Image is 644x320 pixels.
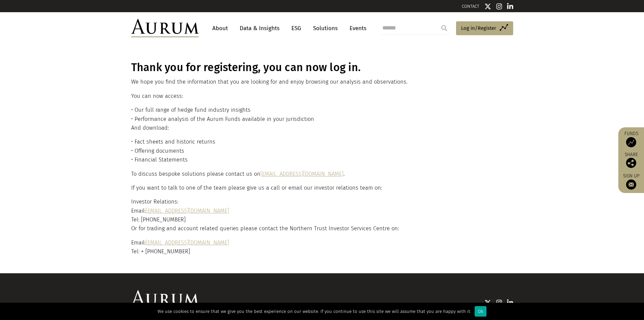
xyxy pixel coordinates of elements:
a: About [209,22,231,35]
a: Sign up [622,173,641,190]
img: Twitter icon [484,299,491,306]
a: ESG [288,22,305,35]
p: • Our full range of hedge fund industry insights • Performance analysis of the Aurum Funds availa... [131,106,511,132]
img: Aurum Logo [131,290,199,308]
div: Share [622,152,641,168]
img: Aurum [131,19,199,37]
img: Instagram icon [496,3,502,10]
img: Share this post [626,158,636,168]
a: Data & Insights [236,22,283,35]
img: Twitter icon [484,3,491,10]
img: Sign up to our newsletter [626,179,636,190]
input: Submit [437,21,451,35]
p: If you want to talk to one of the team please give us a call or email our investor relations team... [131,184,511,192]
img: Instagram icon [496,299,502,306]
a: Funds [622,131,641,147]
a: CONTACT [462,4,479,9]
a: [EMAIL_ADDRESS][DOMAIN_NAME] [260,171,343,177]
div: Ok [475,306,486,317]
p: Email: Tel: + [PHONE_NUMBER] [131,238,511,256]
p: You can now access: [131,92,511,101]
a: Log in/Register [456,21,513,36]
img: Linkedin icon [507,299,513,306]
a: Solutions [310,22,341,35]
img: Linkedin icon [507,3,513,10]
p: We hope you find the information that you are looking for and enjoy browsing our analysis and obs... [131,78,511,86]
p: To discuss bespoke solutions please contact us on . [131,170,511,178]
p: • Fact sheets and historic returns • Offering documents • Financial Statements [131,137,511,164]
span: Log in/Register [461,24,496,32]
a: [EMAIL_ADDRESS][DOMAIN_NAME] [146,208,229,214]
a: [EMAIL_ADDRESS][DOMAIN_NAME] [146,239,229,246]
a: Events [346,22,366,35]
h1: Thank you for registering, you can now log in. [131,61,511,74]
img: Access Funds [626,137,636,147]
p: Investor Relations: Email: Tel: [PHONE_NUMBER] Or for trading and account related queries please ... [131,197,511,233]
